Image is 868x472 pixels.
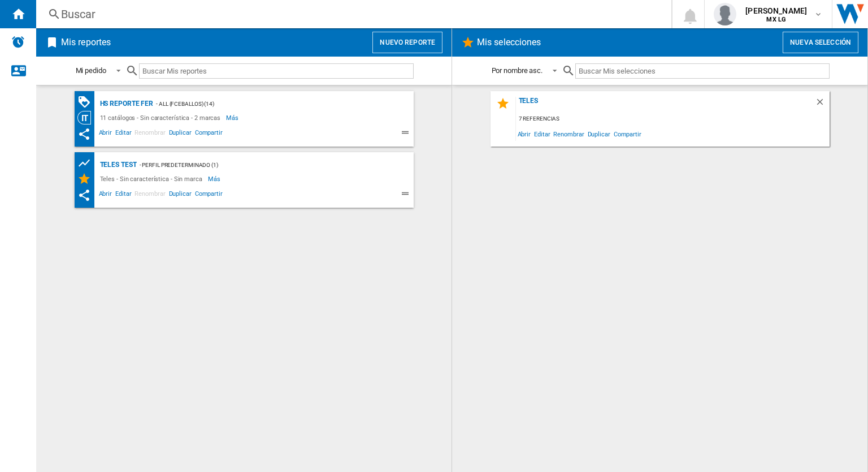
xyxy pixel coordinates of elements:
[372,32,442,53] button: Nuevo reporte
[97,97,154,111] div: HS Reporte Fer
[11,35,25,49] img: alerts-logo.svg
[114,127,133,141] span: Editar
[97,158,137,172] div: Teles test
[97,172,208,186] div: Teles - Sin característica - Sin marca
[475,32,544,53] h2: Mis selecciones
[516,126,533,141] span: Abrir
[783,32,858,53] button: Nueva selección
[76,66,106,75] div: Mi pedido
[77,172,97,186] div: Mis Selecciones
[815,97,830,112] div: Borrar
[612,126,643,141] span: Compartir
[167,188,193,202] span: Duplicar
[61,6,642,22] div: Buscar
[167,127,193,141] span: Duplicar
[77,95,97,109] div: Matriz de PROMOCIONES
[139,63,414,79] input: Buscar Mis reportes
[77,188,91,202] ng-md-icon: Este reporte se ha compartido contigo
[586,126,612,141] span: Duplicar
[552,126,585,141] span: Renombrar
[137,158,391,172] div: - Perfil predeterminado (1)
[745,5,807,16] span: [PERSON_NAME]
[516,112,830,126] div: 7 referencias
[97,188,114,202] span: Abrir
[714,3,736,25] img: profile.jpg
[193,127,224,141] span: Compartir
[133,127,167,141] span: Renombrar
[97,127,114,141] span: Abrir
[516,97,815,112] div: Teles
[77,111,97,125] div: Visión Categoría
[97,111,227,125] div: 11 catálogos - Sin característica - 2 marcas
[226,111,240,125] span: Más
[77,127,91,141] ng-md-icon: Este reporte se ha compartido contigo
[492,66,543,75] div: Por nombre asc.
[575,63,829,79] input: Buscar Mis selecciones
[766,16,786,23] b: MX LG
[208,172,222,186] span: Más
[133,188,167,202] span: Renombrar
[77,156,97,170] div: Gráfico de precios y número de ofertas por retailer
[59,32,113,53] h2: Mis reportes
[114,188,133,202] span: Editar
[532,126,552,141] span: Editar
[193,188,224,202] span: Compartir
[153,97,390,111] div: - ALL (fceballos) (14)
